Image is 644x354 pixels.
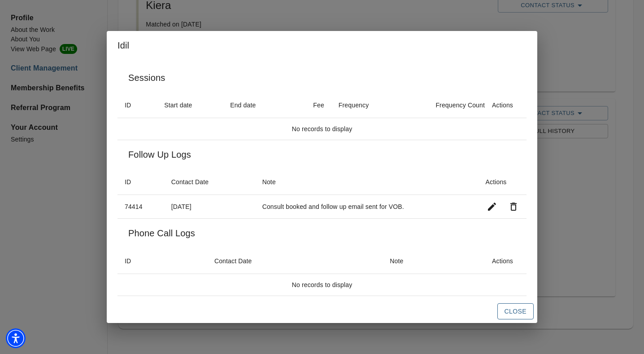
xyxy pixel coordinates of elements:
button: Edit [481,196,503,217]
span: Note [262,177,287,187]
td: [DATE] [164,195,255,219]
div: ID [125,100,131,111]
span: Close [505,306,527,317]
div: ID [125,177,131,187]
div: Contact Date [214,256,252,266]
span: ID [125,100,143,111]
span: ID [125,177,143,187]
div: Note [390,256,403,266]
span: Contact Date [171,177,221,187]
span: ID [125,256,143,266]
span: End date [230,100,267,111]
h2: Idil [117,38,527,53]
td: 74414 [117,195,164,219]
h6: Phone Call Logs [128,226,195,240]
div: Fee [313,100,324,111]
div: Note [262,177,276,187]
span: Frequency Count [424,100,485,111]
div: Accessibility Menu [6,328,26,348]
td: Consult booked and follow up email sent for VOB. [255,195,479,219]
div: Frequency Count [435,100,485,111]
div: Contact Date [171,177,209,187]
span: Note [390,256,415,266]
div: ID [125,256,131,266]
div: Frequency [339,100,369,111]
span: Start date [164,100,204,111]
td: No records to display [117,118,527,140]
h6: Follow Up Logs [128,147,191,162]
span: Frequency [339,100,381,111]
span: Fee [301,100,324,111]
td: No records to display [117,274,527,296]
button: Close [497,303,534,320]
div: Start date [164,100,192,111]
span: Contact Date [214,256,264,266]
button: Delete [503,196,524,217]
h6: Sessions [128,71,165,85]
div: End date [230,100,256,111]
